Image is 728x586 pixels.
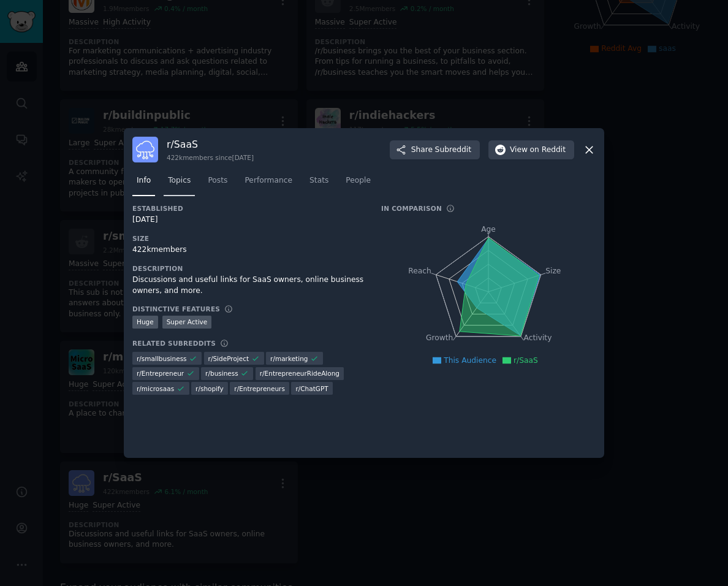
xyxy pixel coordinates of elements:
[426,334,453,343] tspan: Growth
[132,137,158,162] img: SaaS
[295,384,328,393] span: r/ ChatGPT
[132,204,364,213] h3: Established
[167,138,254,151] h3: r/ SaaS
[132,339,216,348] h3: Related Subreddits
[132,305,220,313] h3: Distinctive Features
[203,171,232,196] a: Posts
[195,384,224,393] span: r/ shopify
[132,264,364,273] h3: Description
[167,153,254,162] div: 422k members since [DATE]
[208,354,249,363] span: r/ SideProject
[408,267,431,275] tspan: Reach
[260,369,339,378] span: r/ EntrepreneurRideAlong
[132,275,364,296] div: Discussions and useful links for SaaS owners, online business owners, and more.
[481,225,496,234] tspan: Age
[234,384,285,393] span: r/ Entrepreneurs
[245,175,292,186] span: Performance
[444,356,496,365] span: This Audience
[309,175,328,186] span: Stats
[545,267,561,275] tspan: Size
[346,175,371,186] span: People
[208,175,227,186] span: Posts
[514,356,538,365] span: r/SaaS
[381,204,442,213] h3: In Comparison
[132,245,364,256] div: 422k members
[411,145,471,156] span: Share
[137,354,187,363] span: r/ smallbusiness
[164,171,195,196] a: Topics
[205,369,238,378] span: r/ business
[137,369,184,378] span: r/ Entrepreneur
[137,175,151,186] span: Info
[524,334,552,343] tspan: Activity
[390,140,480,160] button: ShareSubreddit
[270,354,308,363] span: r/ marketing
[530,145,566,156] span: on Reddit
[132,234,364,243] h3: Size
[240,171,297,196] a: Performance
[435,145,471,156] span: Subreddit
[341,171,375,196] a: People
[168,175,191,186] span: Topics
[137,384,174,393] span: r/ microsaas
[305,171,333,196] a: Stats
[162,316,212,329] div: Super Active
[510,145,566,156] span: View
[132,316,158,329] div: Huge
[488,140,574,160] button: Viewon Reddit
[132,171,155,196] a: Info
[132,215,364,226] div: [DATE]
